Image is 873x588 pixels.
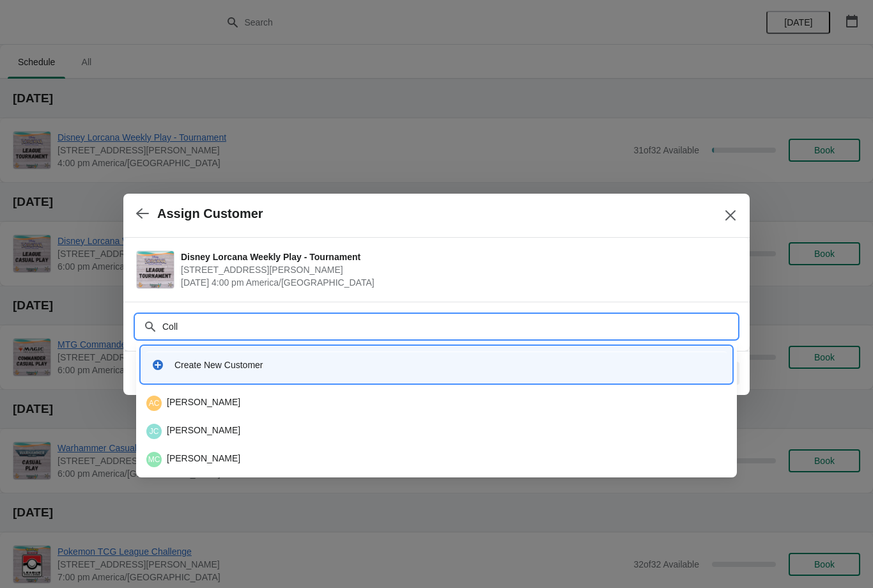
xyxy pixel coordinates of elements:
[137,251,174,288] img: Disney Lorcana Weekly Play - Tournament | 2040 Louetta Rd Ste I Spring, TX 77388 | October 12 | 4...
[136,416,737,444] li: Jerry Collom
[136,444,737,472] li: Mark Collins
[149,399,160,408] text: AC
[150,427,159,436] text: JC
[146,424,162,439] span: Jerry Collom
[162,315,737,338] input: Search customer name or email
[146,396,162,411] span: Austin Collier
[181,263,730,276] span: [STREET_ADDRESS][PERSON_NAME]
[181,276,730,289] span: [DATE] 4:00 pm America/[GEOGRAPHIC_DATA]
[157,206,263,221] h2: Assign Customer
[146,452,162,467] span: Mark Collins
[174,359,722,371] div: Create New Customer
[146,452,727,467] div: [PERSON_NAME]
[719,204,742,227] button: Close
[136,391,737,416] li: Austin Collier
[181,251,730,263] span: Disney Lorcana Weekly Play - Tournament
[146,424,727,439] div: [PERSON_NAME]
[146,396,727,411] div: [PERSON_NAME]
[148,455,160,464] text: MC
